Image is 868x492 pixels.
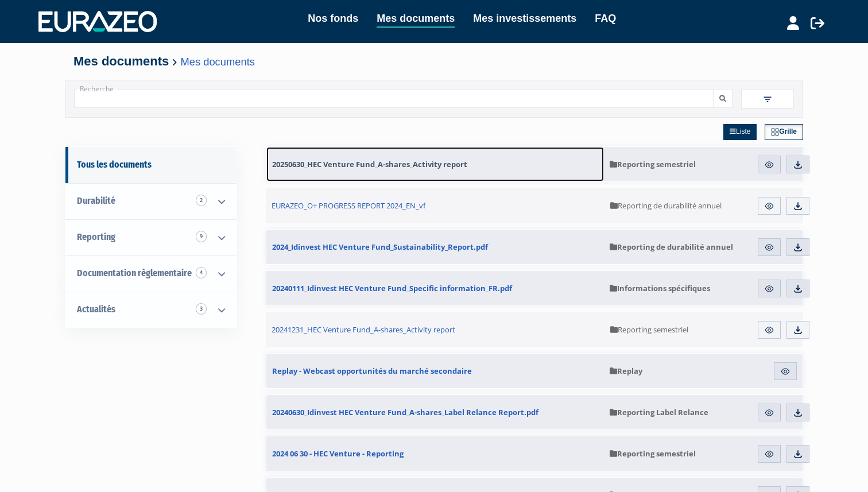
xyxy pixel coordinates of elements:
[793,284,803,294] img: download.svg
[77,195,115,206] span: Durabilité
[793,325,803,335] img: download.svg
[595,10,616,26] a: FAQ
[610,200,722,211] span: Reporting de durabilité annuel
[308,10,358,26] a: Nos fonds
[793,408,803,418] img: download.svg
[266,188,604,223] a: EURAZEO_O+ PROGRESS REPORT 2024_EN_vf
[77,304,115,315] span: Actualités
[610,366,642,376] span: Replay
[473,10,576,26] a: Mes investissements
[272,242,488,252] span: 2024_Idinvest HEC Venture Fund_Sustainability_Report.pdf
[65,147,237,183] a: Tous les documents
[765,124,803,140] a: Grille
[610,283,710,293] span: Informations spécifiques
[764,160,774,170] img: eye.svg
[266,395,604,429] a: 20240630_Idinvest HEC Venture Fund_A-shares_Label Relance Report.pdf
[723,124,757,140] a: Liste
[610,407,708,417] span: Reporting Label Relance
[266,271,604,305] a: 20240111_Idinvest HEC Venture Fund_Specific information_FR.pdf
[764,408,774,418] img: eye.svg
[38,11,157,32] img: 1732889491-logotype_eurazeo_blanc_rvb.png
[65,219,237,255] a: Reporting 9
[73,55,795,68] h4: Mes documents
[793,242,803,253] img: download.svg
[793,201,803,211] img: download.svg
[181,56,255,68] a: Mes documents
[65,255,237,292] a: Documentation règlementaire 4
[793,160,803,170] img: download.svg
[77,231,115,242] span: Reporting
[780,366,790,377] img: eye.svg
[196,267,207,278] span: 4
[266,312,604,347] a: 20241231_HEC Venture Fund_A-shares_Activity report
[266,354,604,388] a: Replay - Webcast opportunités du marché secondaire
[771,128,779,136] img: grid.svg
[65,292,237,328] a: Actualités 3
[266,436,604,471] a: 2024 06 30 - HEC Venture - Reporting
[764,449,774,459] img: eye.svg
[272,200,425,211] span: EURAZEO_O+ PROGRESS REPORT 2024_EN_vf
[196,303,207,315] span: 3
[610,448,696,459] span: Reporting semestriel
[764,201,774,211] img: eye.svg
[610,159,696,169] span: Reporting semestriel
[272,159,467,169] span: 20250630_HEC Venture Fund_A-shares_Activity report
[196,231,207,242] span: 9
[266,230,604,264] a: 2024_Idinvest HEC Venture Fund_Sustainability_Report.pdf
[764,325,774,335] img: eye.svg
[793,449,803,459] img: download.svg
[377,10,455,28] a: Mes documents
[764,284,774,294] img: eye.svg
[272,448,404,459] span: 2024 06 30 - HEC Venture - Reporting
[272,283,512,293] span: 20240111_Idinvest HEC Venture Fund_Specific information_FR.pdf
[610,324,688,335] span: Reporting semestriel
[272,407,538,417] span: 20240630_Idinvest HEC Venture Fund_A-shares_Label Relance Report.pdf
[762,94,773,104] img: filter.svg
[77,268,192,278] span: Documentation règlementaire
[764,242,774,253] img: eye.svg
[266,147,604,181] a: 20250630_HEC Venture Fund_A-shares_Activity report
[272,324,455,335] span: 20241231_HEC Venture Fund_A-shares_Activity report
[272,366,472,376] span: Replay - Webcast opportunités du marché secondaire
[65,183,237,219] a: Durabilité 2
[196,195,207,206] span: 2
[610,242,733,252] span: Reporting de durabilité annuel
[74,89,714,108] input: Recherche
